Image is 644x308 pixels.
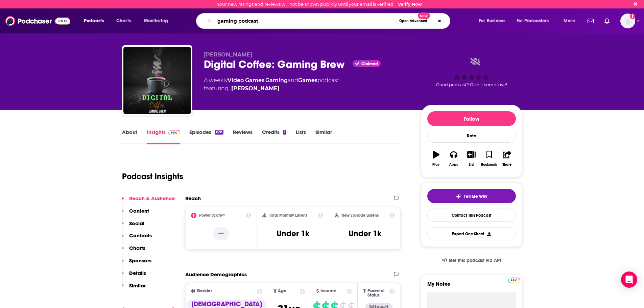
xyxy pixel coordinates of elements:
svg: Email not verified [630,14,635,19]
button: Reach & Audience [122,195,175,208]
a: Episodes628 [189,129,223,144]
span: Claimed [361,62,378,66]
span: New [418,13,430,19]
button: Details [122,270,146,282]
button: open menu [559,16,583,26]
h2: Audience Demographics [185,271,247,278]
span: Charts [116,16,131,26]
input: Search podcasts, credits, & more... [215,16,396,26]
span: Good podcast? Give it some love! [436,82,507,87]
button: Content [122,208,149,220]
p: Contacts [129,232,152,239]
a: Verify Now [398,2,422,7]
h3: Under 1k [277,229,309,239]
button: tell me why sparkleTell Me Why [427,189,516,203]
button: Charts [122,245,145,257]
img: Digital Coffee: Gaming Brew [123,47,191,114]
a: Brett Deister [231,85,280,93]
a: Gaming [265,77,288,84]
button: Sponsors [122,257,151,270]
button: open menu [79,16,113,26]
div: 1 [283,130,286,135]
div: Good podcast? Give it some love! [421,51,522,93]
p: -- [213,227,229,240]
p: Social [129,220,144,227]
span: Podcasts [84,16,104,26]
h1: Podcast Insights [122,171,183,182]
span: Parental Status [367,289,388,298]
a: Games [298,77,317,84]
h2: Power Score™ [199,213,225,218]
button: Share [498,146,516,171]
div: Rate [427,129,516,143]
p: Similar [129,282,146,289]
span: Logged in as jbarbour [620,14,635,28]
div: Apps [449,163,458,167]
div: Search podcasts, credits, & more... [202,13,457,29]
a: Show notifications dropdown [602,15,612,27]
span: For Business [479,16,505,26]
img: User Profile [620,14,635,28]
span: and [288,77,298,84]
a: Get this podcast via API [436,252,507,269]
a: Contact This Podcast [427,209,516,222]
span: For Podcasters [517,16,549,26]
button: Bookmark [480,146,498,171]
span: [PERSON_NAME] [204,51,252,58]
span: Gender [197,289,212,293]
button: Similar [122,282,146,295]
a: InsightsPodchaser Pro [147,129,180,144]
button: open menu [474,16,514,26]
button: List [462,146,480,171]
p: Reach & Audience [129,195,175,202]
button: open menu [139,16,177,26]
div: Share [502,163,511,167]
a: Video Games [228,77,264,84]
div: Play [432,163,439,167]
div: Open Intercom Messenger [621,271,637,288]
div: List [469,163,474,167]
button: Show profile menu [620,14,635,28]
h2: Total Monthly Listens [269,213,307,218]
label: My Notes [427,281,516,292]
button: Social [122,220,144,233]
a: Charts [112,16,135,26]
h3: Under 1k [349,229,381,239]
p: Details [129,270,146,276]
a: Reviews [233,129,253,144]
p: Sponsors [129,257,151,264]
a: Lists [296,129,306,144]
a: Pro website [508,277,520,283]
a: Credits1 [262,129,286,144]
a: About [122,129,137,144]
button: Export One-Sheet [427,227,516,240]
button: Play [427,146,445,171]
span: Tell Me Why [464,194,487,199]
button: Contacts [122,232,152,245]
div: Bookmark [481,163,497,167]
img: Podchaser Pro [168,130,180,135]
h2: Reach [185,195,201,202]
span: Get this podcast via API [449,258,501,263]
a: Show notifications dropdown [585,15,596,27]
span: Age [278,289,286,293]
div: 628 [215,130,223,135]
div: Your new ratings and reviews will not be shown publicly until your email is verified. [217,2,422,7]
div: A weekly podcast [204,76,339,93]
span: More [564,16,575,26]
span: , [264,77,265,84]
button: Apps [445,146,462,171]
img: tell me why sparkle [456,194,461,199]
button: Follow [427,111,516,126]
a: Similar [315,129,332,144]
a: Podchaser - Follow, Share and Rate Podcasts [5,15,70,27]
span: Open Advanced [399,19,427,23]
span: Monitoring [144,16,168,26]
h2: New Episode Listens [341,213,379,218]
p: Charts [129,245,145,251]
span: Income [320,289,336,293]
p: Content [129,208,149,214]
span: featuring [204,85,339,93]
img: Podchaser Pro [508,278,520,283]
